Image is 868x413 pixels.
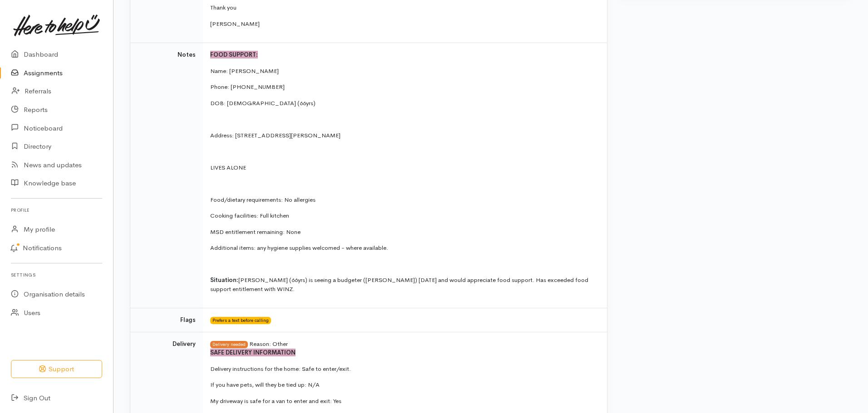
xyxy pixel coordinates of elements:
[210,67,596,76] p: Name: [PERSON_NAME]
[210,349,296,356] span: SAFE DELIVERY INFORMATION
[210,163,596,172] p: LIVES ALONE
[130,43,203,308] td: Notes
[210,380,596,389] p: If you have pets, will they be tied up: N/A
[249,340,288,348] span: Reason: Other
[210,195,596,204] p: Food/dietary requirements: No allergies
[210,83,596,92] p: Phone: [PHONE_NUMBER]
[210,131,596,140] p: Address: [STREET_ADDRESS][PERSON_NAME]
[210,276,238,284] span: Situation:
[210,317,271,324] span: Prefers a text before calling
[210,341,248,348] span: Delivery needed
[210,397,596,406] p: My driveway is safe for a van to enter and exit: Yes
[11,204,102,216] h6: Profile
[210,99,596,108] p: DOB: [DEMOGRAPHIC_DATA] (66yrs)
[210,3,596,12] p: Thank you
[210,211,596,220] p: Cooking facilities: Full kitchen
[210,19,596,29] p: [PERSON_NAME]
[210,51,258,58] span: FOOD SUPPORT:
[11,269,102,281] h6: Settings
[11,360,102,379] button: Support
[130,308,203,332] td: Flags
[210,364,596,374] p: Delivery instructions for the home: Safe to enter/exit.
[210,276,596,293] p: [PERSON_NAME] (66yrs) is seeing a budgeter ([PERSON_NAME]) [DATE] and would appreciate food suppo...
[210,243,596,253] p: Additional items: any hygiene supplies welcomed - where available.
[210,228,596,237] p: MSD entitlement remaining: None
